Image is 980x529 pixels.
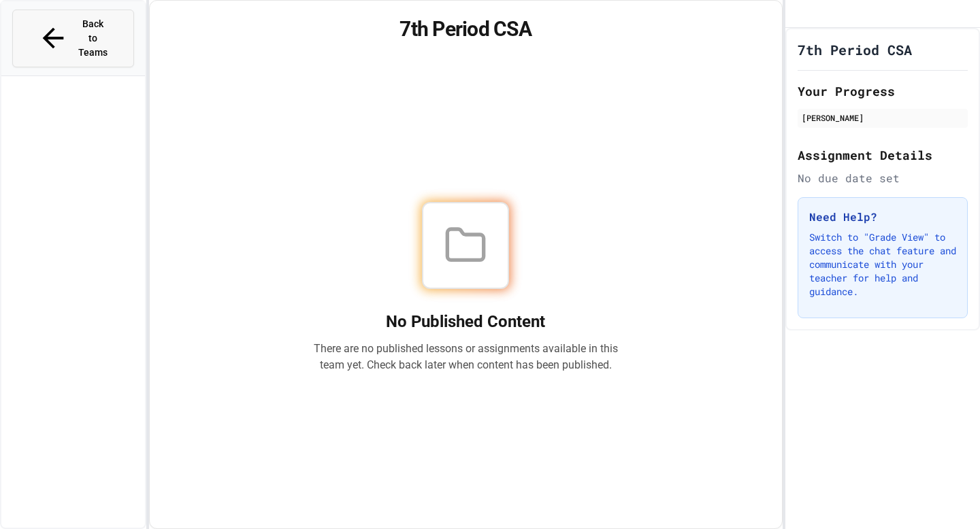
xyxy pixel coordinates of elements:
[12,10,134,67] button: Back to Teams
[313,341,618,373] p: There are no published lessons or assignments available in this team yet. Check back later when c...
[798,146,968,165] h2: Assignment Details
[809,231,956,298] p: Switch to "Grade View" to access the chat feature and communicate with your teacher for help and ...
[77,17,109,60] span: Back to Teams
[798,40,912,59] h1: 7th Period CSA
[166,17,766,41] h1: 7th Period CSA
[798,82,968,101] h2: Your Progress
[798,170,968,186] div: No due date set
[809,209,956,225] h3: Need Help?
[802,112,964,124] div: [PERSON_NAME]
[313,311,618,332] h2: No Published Content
